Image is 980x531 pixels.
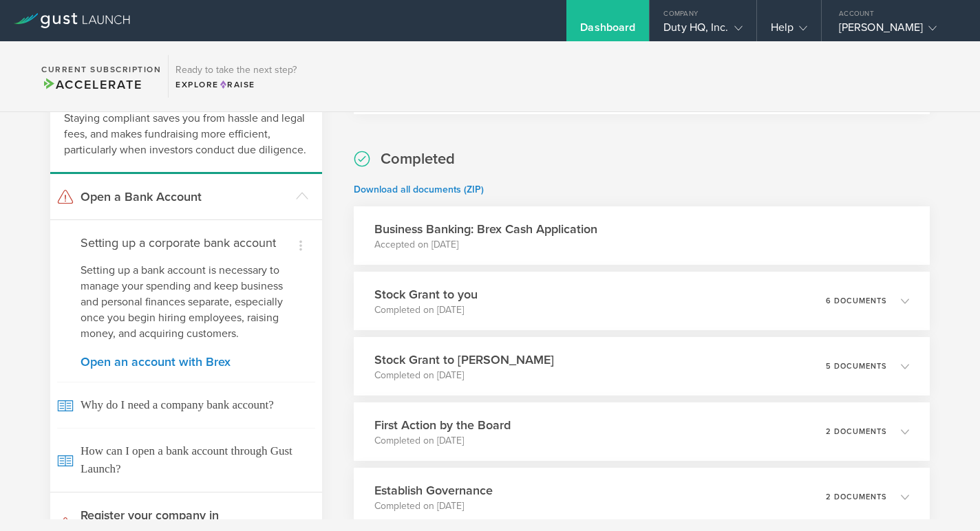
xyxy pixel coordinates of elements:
[826,362,887,370] p: 5 documents
[41,77,142,92] span: Accelerate
[374,434,511,448] p: Completed on [DATE]
[175,65,297,75] h3: Ready to take the next step?
[81,263,292,342] p: Setting up a bank account is necessary to manage your spending and keep business and personal fin...
[826,493,887,501] p: 2 documents
[374,238,597,252] p: Accepted on [DATE]
[41,65,161,74] h2: Current Subscription
[381,149,455,169] h2: Completed
[168,55,303,98] div: Ready to take the next step?ExploreRaise
[839,21,956,41] div: [PERSON_NAME]
[81,188,289,206] h3: Open a Bank Account
[50,382,322,428] a: Why do I need a company bank account?
[57,428,315,492] span: How can I open a bank account through Gust Launch?
[826,428,887,435] p: 2 documents
[374,303,478,317] p: Completed on [DATE]
[374,481,493,499] h3: Establish Governance
[57,382,315,428] span: Why do I need a company bank account?
[771,21,807,41] div: Help
[374,285,478,303] h3: Stock Grant to you
[374,220,597,238] h3: Business Banking: Brex Cash Application
[663,21,742,41] div: Duty HQ, Inc.
[219,80,255,89] span: Raise
[354,184,484,195] a: Download all documents (ZIP)
[374,351,554,369] h3: Stock Grant to [PERSON_NAME]
[826,297,887,305] p: 6 documents
[81,356,292,368] a: Open an account with Brex
[374,416,511,434] h3: First Action by the Board
[580,21,635,41] div: Dashboard
[911,465,980,531] iframe: Chat Widget
[81,234,292,252] h4: Setting up a corporate bank account
[374,369,554,382] p: Completed on [DATE]
[50,97,322,174] div: Staying compliant saves you from hassle and legal fees, and makes fundraising more efficient, par...
[374,499,493,513] p: Completed on [DATE]
[50,428,322,492] a: How can I open a bank account through Gust Launch?
[175,78,297,91] div: Explore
